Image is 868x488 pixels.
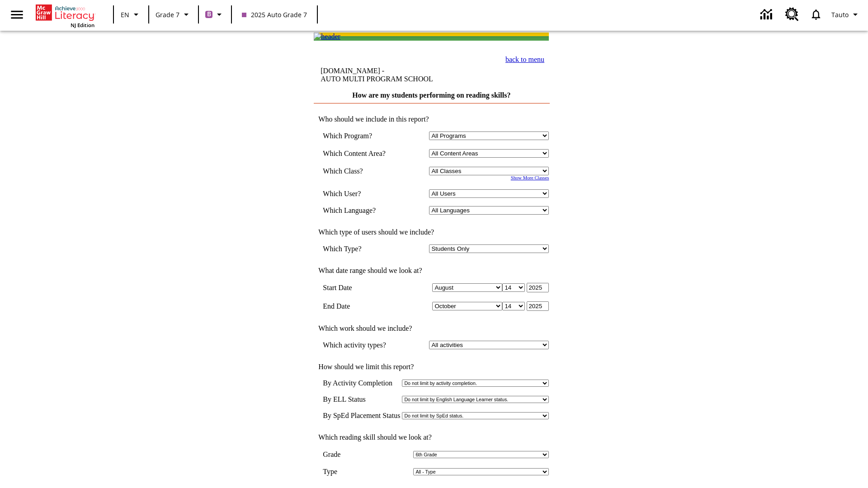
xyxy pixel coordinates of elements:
[755,2,780,27] a: Data Center
[804,3,828,26] a: Notifications
[117,6,146,23] button: Language: EN, Select a language
[207,9,211,20] span: B
[323,167,399,175] td: Which Class?
[323,244,399,253] td: Which Type?
[314,433,549,441] td: Which reading skill should we look at?
[511,175,549,180] a: Show More Classes
[323,131,399,140] td: Which Program?
[323,283,399,292] td: Start Date
[780,2,804,27] a: Resource Center, Will open in new tab
[321,67,459,83] td: [DOMAIN_NAME] -
[323,341,399,349] td: Which activity types?
[242,10,307,19] span: 2025 Auto Grade 7
[323,150,386,157] nobr: Which Content Area?
[156,10,179,19] span: Grade 7
[323,301,399,311] td: End Date
[323,412,400,420] td: By SpEd Placement Status
[321,75,433,83] nobr: AUTO MULTI PROGRAM SCHOOL
[152,6,195,23] button: Grade: Grade 7, Select a grade
[314,33,340,41] img: header
[314,115,549,123] td: Who should we include in this report?
[202,6,228,23] button: Boost Class color is purple. Change class color
[314,228,549,236] td: Which type of users should we include?
[323,395,400,404] td: By ELL Status
[323,379,400,387] td: By Activity Completion
[314,324,549,333] td: Which work should we include?
[505,56,544,63] a: back to menu
[828,6,864,23] button: Profile/Settings
[314,363,549,371] td: How should we limit this report?
[71,22,94,28] span: NJ Edition
[323,189,399,198] td: Which User?
[36,3,94,28] div: Home
[121,10,129,19] span: EN
[4,1,30,28] button: Open side menu
[323,206,399,215] td: Which Language?
[831,10,849,19] span: Tauto
[352,91,510,99] a: How are my students performing on reading skills?
[323,468,344,476] td: Type
[323,450,349,459] td: Grade
[314,267,549,275] td: What date range should we look at?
